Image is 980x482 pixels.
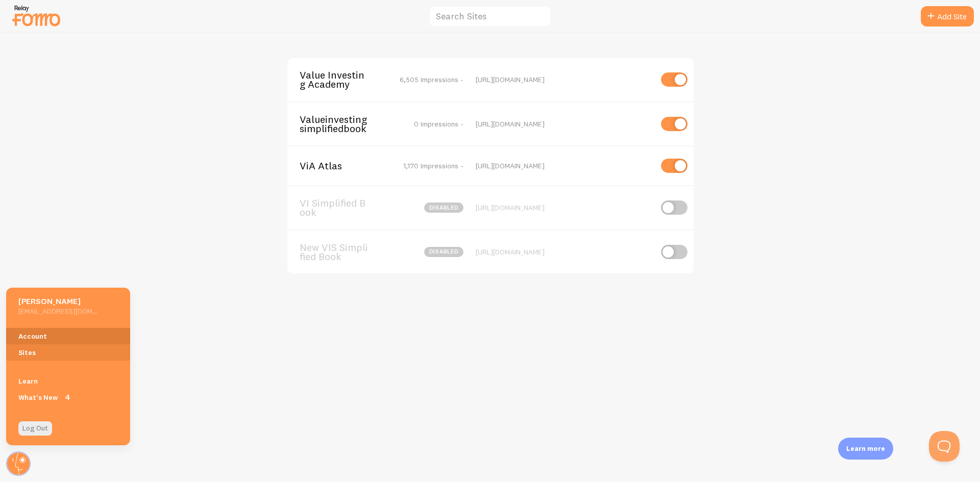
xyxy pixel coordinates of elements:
a: What's New [6,389,130,405]
div: [URL][DOMAIN_NAME] [476,247,652,257]
span: New VIS Simplified Book [300,243,382,262]
div: [URL][DOMAIN_NAME] [476,119,652,129]
a: Log Out [18,421,52,436]
span: 6,505 Impressions - [400,75,463,84]
span: 4 [62,392,72,402]
div: [URL][DOMAIN_NAME] [476,203,652,212]
a: Account [6,328,130,344]
h5: [EMAIL_ADDRESS][DOMAIN_NAME] [18,307,97,316]
div: [URL][DOMAIN_NAME] [476,75,652,84]
h5: [PERSON_NAME] [18,296,97,307]
a: Sites [6,344,130,361]
iframe: Help Scout Beacon - Open [929,431,960,462]
span: Valueinvestingsimplifiedbook [300,115,382,134]
span: 0 Impressions - [414,119,463,129]
span: VI Simplified Book [300,198,382,217]
span: ViA Atlas [300,161,382,170]
img: fomo-relay-logo-orange.svg [11,3,62,29]
span: 1,170 Impressions - [403,161,463,170]
p: Learn more [846,444,885,453]
span: disabled [424,247,463,257]
a: Learn [6,373,130,389]
span: Value Investing Academy [300,70,382,89]
div: Learn more [838,438,893,460]
span: disabled [424,202,463,213]
div: [URL][DOMAIN_NAME] [476,161,652,170]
